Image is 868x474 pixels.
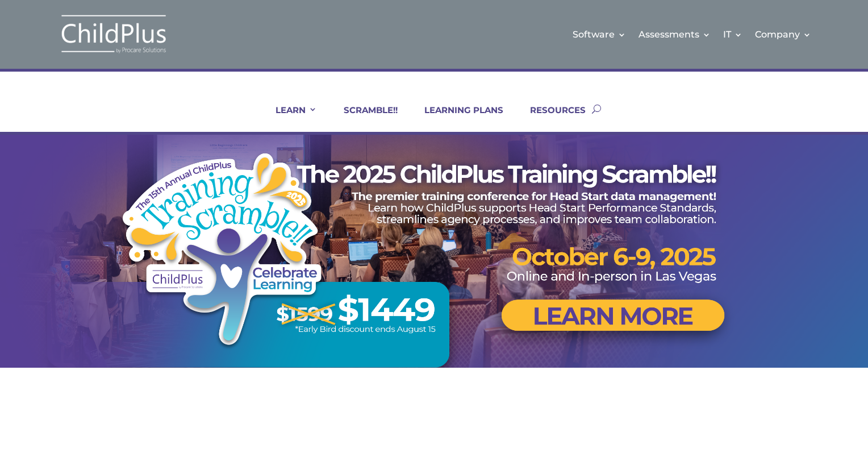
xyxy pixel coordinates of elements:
[516,105,586,132] a: RESOURCES
[723,11,742,57] a: IT
[261,105,317,132] a: LEARN
[639,11,711,57] a: Assessments
[573,11,626,57] a: Software
[329,105,398,132] a: SCRAMBLE!!
[410,105,503,132] a: LEARNING PLANS
[755,11,811,57] a: Company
